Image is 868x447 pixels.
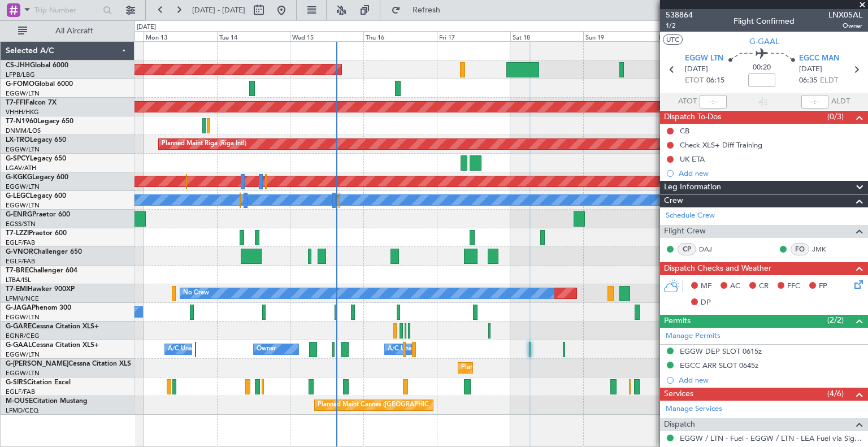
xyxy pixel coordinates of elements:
a: EGGW / LTN - Fuel - EGGW / LTN - LEA Fuel via Signature in EGGW [680,433,862,443]
a: EGNR/CEG [6,332,40,340]
span: ETOT [685,75,704,86]
div: Planned Maint Riga (Riga Intl) [162,136,246,153]
div: Mon 20 [657,31,730,41]
a: DNMM/LOS [6,127,41,135]
a: T7-BREChallenger 604 [6,267,77,274]
a: G-ENRGPraetor 600 [6,211,70,218]
span: Leg Information [664,181,721,194]
a: LFMD/CEQ [6,406,38,415]
a: EGGW/LTN [6,201,40,210]
a: LFMN/NCE [6,294,39,303]
span: T7-N1960 [6,118,37,125]
a: EGGW/LTN [6,350,40,359]
span: CR [759,281,769,292]
div: Sun 19 [583,31,657,41]
a: EGGW/LTN [6,145,40,154]
span: Crew [664,194,683,207]
span: G-GAAL [6,342,32,349]
span: T7-BRE [6,267,29,274]
span: G-GARE [6,323,32,330]
span: LNX05AL [828,9,862,21]
span: ELDT [820,75,838,86]
div: [DATE] [137,23,156,32]
div: Planned Maint Cannes ([GEOGRAPHIC_DATA]) [318,397,452,414]
a: Manage Permits [666,331,721,342]
span: Permits [664,315,691,328]
span: G-KGKG [6,174,32,181]
span: Refresh [403,6,450,14]
span: FFC [787,281,800,292]
div: Wed 15 [290,31,363,41]
span: 06:35 [799,75,817,86]
span: (4/6) [827,388,844,400]
span: 538864 [666,9,693,21]
div: Thu 16 [363,31,437,41]
span: Flight Crew [664,225,706,238]
span: [DATE] [685,64,708,75]
a: G-FOMOGlobal 6000 [6,81,73,88]
span: Services [664,388,693,401]
div: CB [680,126,689,136]
span: ATOT [678,96,697,107]
a: EGLF/FAB [6,388,35,396]
a: EGLF/FAB [6,257,35,266]
button: Refresh [386,1,454,19]
a: DAJ [699,244,724,254]
div: Check XLS+ Diff Training [680,140,762,150]
div: Flight Confirmed [734,15,795,27]
span: G-[PERSON_NAME] [6,361,68,367]
a: EGGW/LTN [6,183,40,191]
span: Dispatch To-Dos [664,111,721,124]
a: LGAV/ATH [6,164,36,172]
a: Schedule Crew [666,210,715,222]
a: JMK [812,244,837,254]
div: CP [678,243,696,255]
a: EGSS/STN [6,220,36,228]
span: G-JAGA [6,305,32,311]
span: All Aircraft [29,27,119,35]
a: EGGW/LTN [6,313,40,322]
div: No Crew [183,285,209,302]
a: CS-JHHGlobal 6000 [6,62,68,69]
span: (2/2) [827,314,844,326]
a: LTBA/ISL [6,276,31,284]
div: Mon 13 [144,31,217,41]
span: LX-TRO [6,137,30,144]
a: G-LEGCLegacy 600 [6,193,66,199]
span: G-SIRS [6,379,27,386]
div: EGCC ARR SLOT 0645z [680,361,758,370]
a: LFPB/LBG [6,71,35,79]
span: G-LEGC [6,193,30,199]
div: Tue 14 [217,31,290,41]
a: T7-FFIFalcon 7X [6,99,57,106]
a: G-GAALCessna Citation XLS+ [6,342,99,349]
div: Add new [679,168,862,178]
a: EGGW/LTN [6,369,40,377]
div: Add new [679,375,862,385]
a: VHHH/HKG [6,108,39,116]
input: --:-- [700,95,727,109]
span: Dispatch [664,418,695,431]
div: A/C Unavailable [168,341,215,358]
a: G-[PERSON_NAME]Cessna Citation XLS [6,361,131,367]
a: EGLF/FAB [6,238,35,247]
a: G-JAGAPhenom 300 [6,305,71,311]
div: FO [791,243,809,255]
div: EGGW DEP SLOT 0615z [680,346,762,356]
a: G-KGKGLegacy 600 [6,174,68,181]
a: LX-TROLegacy 650 [6,137,66,144]
span: 06:15 [706,75,724,86]
span: [DATE] - [DATE] [192,5,245,15]
a: M-OUSECitation Mustang [6,398,88,405]
a: EGGW/LTN [6,89,40,98]
span: G-VNOR [6,249,33,255]
a: G-VNORChallenger 650 [6,249,82,255]
span: [DATE] [799,64,822,75]
div: Fri 17 [437,31,510,41]
span: Owner [828,21,862,31]
span: EGGW LTN [685,53,723,64]
span: (0/3) [827,111,844,123]
span: ALDT [831,96,850,107]
button: All Aircraft [12,22,123,40]
span: G-GAAL [749,36,779,47]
